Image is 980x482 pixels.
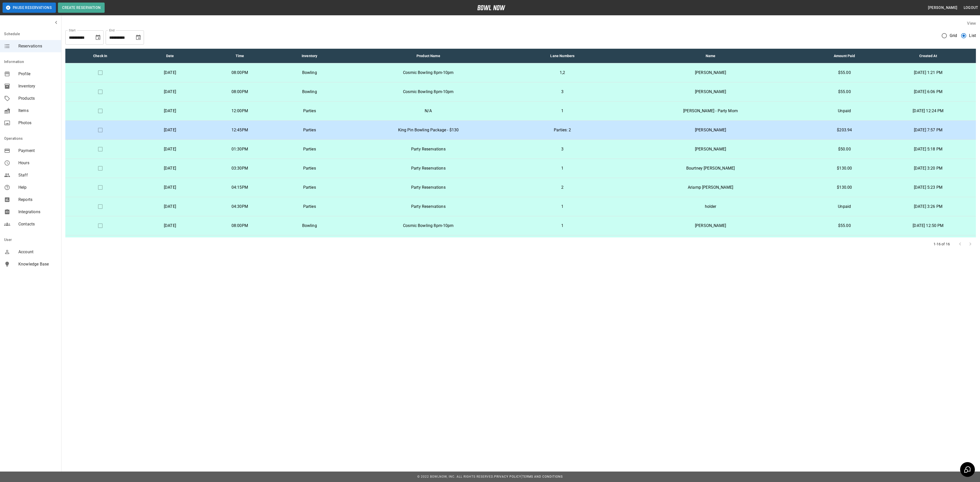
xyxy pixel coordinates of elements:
p: [DATE] [139,223,201,229]
span: List [969,33,976,39]
p: 08:00PM [209,89,271,95]
span: Reports [18,197,57,203]
th: Created At [880,49,976,63]
p: N/A [348,108,508,114]
th: Product Name [344,49,512,63]
p: [PERSON_NAME] [617,70,804,76]
p: $130.00 [813,165,876,171]
p: 1 [516,108,608,114]
button: Pause Reservations [3,3,56,13]
p: Unpaid [813,108,876,114]
p: Cosmic Bowling 8pm-10pm [348,70,508,76]
th: Inventory [275,49,344,63]
span: Integrations [18,209,57,215]
p: 1-16 of 16 [934,242,950,247]
p: Parties [279,108,340,114]
span: Knowledge Base [18,261,57,267]
p: 3 [516,89,608,95]
p: Unpaid [813,204,876,210]
p: 1 [516,165,608,171]
p: $55.00 [813,70,876,76]
p: [DATE] 1:21 PM [885,70,972,76]
span: Inventory [18,83,57,89]
button: Create Reservation [58,3,105,13]
p: Bowling [279,223,340,229]
p: 1 [516,204,608,210]
p: Cosmic Bowling 8pm-10pm [348,223,508,229]
p: Bowling [279,89,340,95]
p: 12:45PM [209,127,271,133]
p: $203.94 [813,127,876,133]
a: Terms and Conditions [522,475,563,478]
th: Name [612,49,808,63]
p: Party Reservations [348,165,508,171]
p: [DATE] 5:23 PM [885,184,972,191]
th: Date [135,49,205,63]
p: 08:00PM [209,223,271,229]
p: [DATE] [139,127,201,133]
p: [DATE] [139,204,201,210]
th: Amount Paid [808,49,880,63]
p: Party Reservations [348,204,508,210]
span: Hours [18,160,57,166]
p: [PERSON_NAME] [617,89,804,95]
span: Account [18,249,57,255]
p: [DATE] 3:26 PM [885,204,972,210]
span: Grid [950,33,957,39]
p: Parties [279,204,340,210]
p: 2 [516,184,608,191]
p: Bourtney [PERSON_NAME] [617,165,804,171]
a: Privacy Policy [494,475,521,478]
button: [PERSON_NAME] [926,3,959,12]
span: Products [18,95,57,102]
p: [DATE] [139,146,201,152]
th: Check In [65,49,135,63]
p: Parties [279,165,340,171]
span: Profile [18,71,57,77]
p: [DATE] [139,89,201,95]
p: [DATE] [139,165,201,171]
p: $50.00 [813,146,876,152]
span: Staff [18,172,57,178]
p: 12:00PM [209,108,271,114]
p: [DATE] 7:57 PM [885,127,972,133]
p: [DATE] 12:24 PM [885,108,972,114]
p: [DATE] [139,108,201,114]
p: Ariamp [PERSON_NAME] [617,184,804,191]
p: 01:30PM [209,146,271,152]
span: Payment [18,148,57,154]
p: [PERSON_NAME] [617,223,804,229]
p: $55.00 [813,89,876,95]
p: [DATE] 5:18 PM [885,146,972,152]
p: [DATE] [139,70,201,76]
span: Help [18,184,57,191]
span: Photos [18,120,57,126]
th: Lane Numbers [512,49,612,63]
p: [DATE] 3:20 PM [885,165,972,171]
p: $130.00 [813,184,876,191]
p: 3 [516,146,608,152]
p: 1,2 [516,70,608,76]
p: Bowling [279,70,340,76]
p: $55.00 [813,223,876,229]
p: [PERSON_NAME] [617,146,804,152]
th: Time [205,49,275,63]
button: Logout [962,3,980,12]
label: View [967,21,976,26]
p: 04:30PM [209,204,271,210]
p: [DATE] 12:50 PM [885,223,972,229]
p: 04:15PM [209,184,271,191]
span: Items [18,108,57,114]
p: holder [617,204,804,210]
button: Choose date, selected date is Sep 19, 2025 [93,32,103,43]
p: 1 [516,223,608,229]
p: Parties: 2 [516,127,608,133]
button: Choose date, selected date is Sep 25, 2025 [133,32,143,43]
p: Cosmic Bowling 8pm-10pm [348,89,508,95]
p: [DATE] 6:06 PM [885,89,972,95]
span: Reservations [18,43,57,49]
img: logo [477,5,505,10]
p: Parties [279,146,340,152]
p: Party Reservations [348,184,508,191]
p: [PERSON_NAME] - Party Mom [617,108,804,114]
